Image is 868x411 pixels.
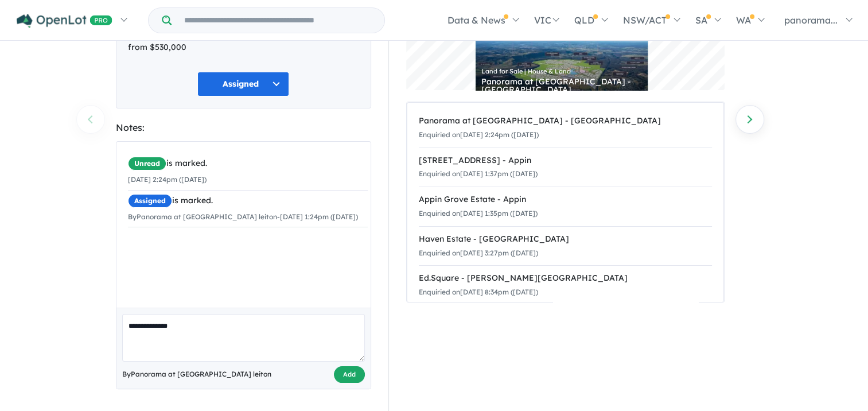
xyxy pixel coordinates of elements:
input: Try estate name, suburb, builder or developer [174,8,382,33]
small: [DATE] 2:24pm ([DATE]) [128,175,207,184]
div: Panorama at [GEOGRAPHIC_DATA] - [GEOGRAPHIC_DATA] [481,77,642,94]
small: By Panorama at [GEOGRAPHIC_DATA] leiton - [DATE] 1:24pm ([DATE]) [128,212,358,221]
span: By Panorama at [GEOGRAPHIC_DATA] leiton [122,369,271,380]
div: is marked. [128,194,368,208]
span: panorama... [784,14,838,26]
div: Panorama at [GEOGRAPHIC_DATA] - [GEOGRAPHIC_DATA] [419,114,712,128]
img: Openlot PRO Logo White [17,14,112,28]
div: [STREET_ADDRESS] - Appin [419,154,712,168]
a: OPENLOT CASHBACK 1 AVAILABLE Land for Sale | House & Land Panorama at [GEOGRAPHIC_DATA] - [GEOGRA... [476,13,648,99]
div: Ed.Square - [PERSON_NAME][GEOGRAPHIC_DATA] [419,272,712,285]
div: Land for Sale | House & Land [481,68,642,75]
small: Enquiried on [DATE] 8:34pm ([DATE]) [419,288,538,296]
a: [STREET_ADDRESS] - AppinEnquiried on[DATE] 1:37pm ([DATE]) [419,148,712,188]
a: Appin Grove Estate - AppinEnquiried on[DATE] 1:35pm ([DATE]) [419,187,712,227]
div: is marked. [128,157,368,170]
a: Haven Estate - [GEOGRAPHIC_DATA]Enquiried on[DATE] 3:27pm ([DATE]) [419,226,712,266]
small: Enquiried on [DATE] 1:37pm ([DATE]) [419,169,538,178]
span: Assigned [128,194,172,208]
small: Enquiried on [DATE] 1:35pm ([DATE]) [419,209,538,218]
a: Ed.Square - [PERSON_NAME][GEOGRAPHIC_DATA]Enquiried on[DATE] 8:34pm ([DATE]) [419,265,712,305]
span: Unread [128,157,166,170]
div: Notes: [116,120,371,135]
div: Haven Estate - [GEOGRAPHIC_DATA] [419,232,712,246]
small: Enquiried on [DATE] 3:27pm ([DATE]) [419,249,538,257]
button: Assigned [197,72,289,96]
small: Enquiried on [DATE] 2:24pm ([DATE]) [419,130,539,139]
div: Appin Grove Estate - Appin [419,193,712,207]
a: Panorama at [GEOGRAPHIC_DATA] - [GEOGRAPHIC_DATA]Enquiried on[DATE] 2:24pm ([DATE]) [419,108,712,148]
button: Add [334,366,365,383]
